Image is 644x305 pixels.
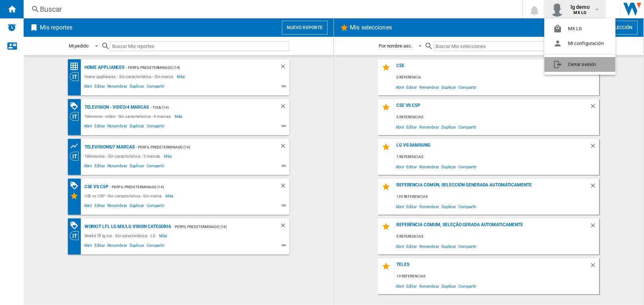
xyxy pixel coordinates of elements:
button: MX LG [544,21,616,36]
button: Mi configuración [544,36,616,51]
button: Cerrar sesión [544,57,616,72]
